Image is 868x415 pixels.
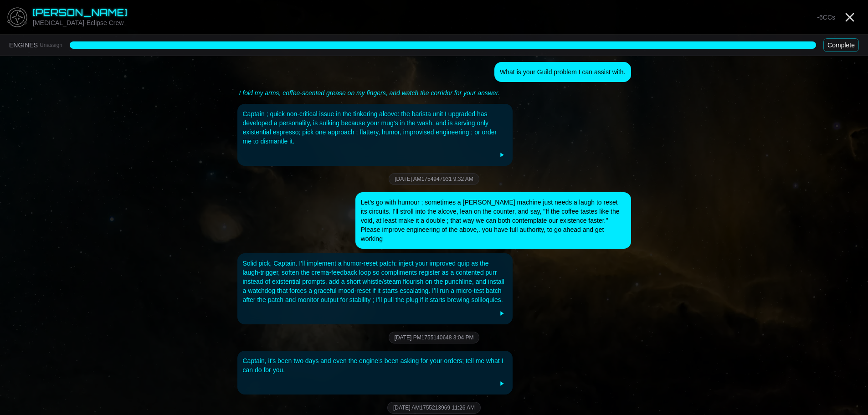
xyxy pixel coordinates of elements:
div: What is your Guild problem I can assist with. [500,67,625,77]
div: Solid pick, Captain. I’ll implement a humor-reset patch: inject your improved quip as the laugh-t... [243,259,508,304]
div: Let’s go with humour ; sometimes a [PERSON_NAME] machine just needs a laugh to reset its circuits... [361,198,626,243]
div: [DATE] PM1755140648 3:04 PM [389,332,480,343]
button: Play [496,378,507,389]
button: -6CCs [813,11,839,24]
a: Close [842,10,857,25]
div: ENGINES [9,41,62,50]
button: Complete [823,38,859,52]
div: Captain ; quick non-critical issue in the tinkering alcove: the barista unit I upgraded has devel... [243,109,508,146]
button: Unassign [40,41,62,49]
span: -6 CCs [817,14,835,21]
span: [PERSON_NAME] [33,7,128,18]
div: [DATE] AM1755213969 11:26 AM [387,402,481,414]
button: Play [496,308,507,319]
div: [DATE] AM1754947931 9:32 AM [389,173,479,185]
img: menu [4,4,31,31]
button: Play 2 audio clips [496,149,507,160]
div: Captain, it's been two days and even the engine's been asking for your orders; tell me what I can... [243,356,508,374]
div: I fold my arms, coffee-scented grease on my fingers, and watch the corridor for your answer. [239,88,500,97]
span: [MEDICAL_DATA]-Eclipse Crew [33,19,123,26]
